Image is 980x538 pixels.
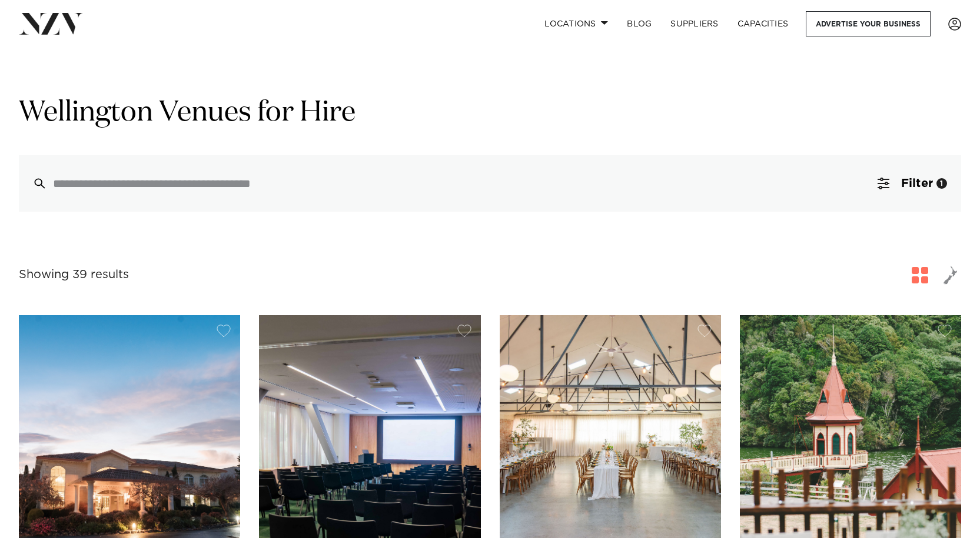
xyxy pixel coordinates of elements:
[661,11,727,36] a: SUPPLIERS
[535,11,617,36] a: Locations
[901,178,933,189] span: Filter
[863,155,961,212] button: Filter1
[19,266,129,284] div: Showing 39 results
[728,11,798,36] a: Capacities
[617,11,661,36] a: BLOG
[19,95,961,132] h1: Wellington Venues for Hire
[806,11,931,36] a: Advertise your business
[936,178,947,189] div: 1
[19,13,83,34] img: nzv-logo.png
